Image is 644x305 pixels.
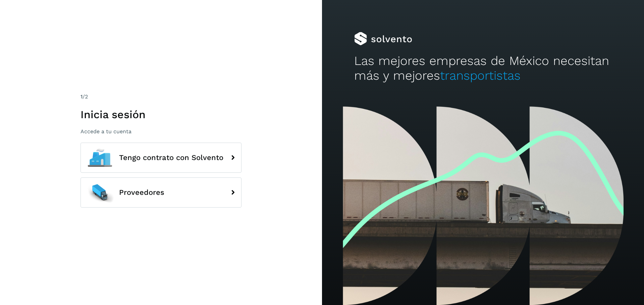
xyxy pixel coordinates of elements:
div: /2 [80,93,241,101]
button: Tengo contrato con Solvento [80,143,241,173]
h1: Inicia sesión [80,108,241,121]
p: Accede a tu cuenta [80,128,241,135]
span: Tengo contrato con Solvento [119,154,223,162]
button: Proveedores [80,177,241,208]
span: transportistas [440,68,521,83]
span: 1 [80,93,83,100]
h2: Las mejores empresas de México necesitan más y mejores [354,54,612,83]
span: Proveedores [119,188,164,197]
